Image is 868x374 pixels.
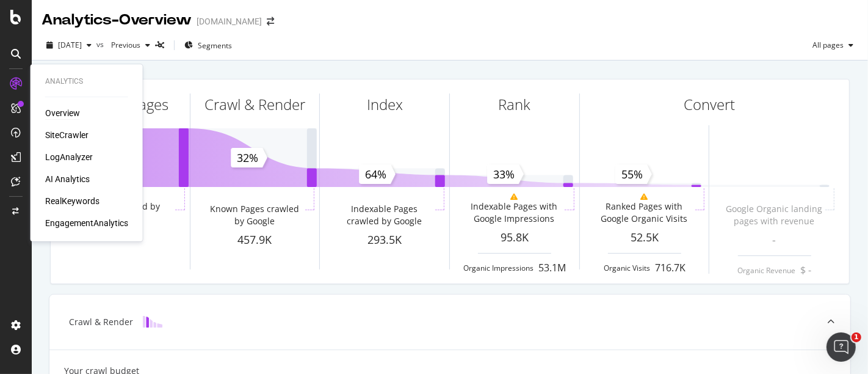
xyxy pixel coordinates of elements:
a: AI Analytics [45,173,90,185]
span: Previous [106,40,140,50]
a: LogAnalyzer [45,151,93,163]
div: arrow-right-arrow-left [267,17,274,26]
div: Known Pages crawled by Google [206,203,303,227]
div: Crawl & Render [204,94,305,115]
button: Segments [179,35,237,55]
div: Rank [498,94,530,115]
div: 95.8K [450,230,579,246]
button: Previous [106,35,155,55]
div: Indexable Pages crawled by Google [336,203,433,227]
span: Segments [198,40,232,51]
button: [DATE] [42,35,96,55]
span: 1 [852,332,861,342]
div: Indexable Pages with Google Impressions [466,200,562,225]
a: Overview [45,107,80,119]
a: RealKeywords [45,195,99,207]
span: vs [96,39,106,50]
div: 293.5K [320,232,449,248]
img: block-icon [143,316,162,328]
a: EngagementAnalytics [45,217,128,229]
div: 53.1M [538,261,566,275]
span: All pages [808,40,844,50]
div: Crawl & Render [69,316,133,328]
div: Analytics - Overview [42,10,192,31]
span: 2025 Oct. 1st [58,40,82,50]
button: All pages [808,35,858,55]
div: [DOMAIN_NAME] [197,15,262,28]
div: Analytics [45,76,128,87]
div: Index [367,94,403,115]
a: SiteCrawler [45,129,89,141]
div: 457.9K [190,232,320,248]
iframe: Intercom live chat [826,332,856,362]
div: Organic Impressions [463,263,533,273]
